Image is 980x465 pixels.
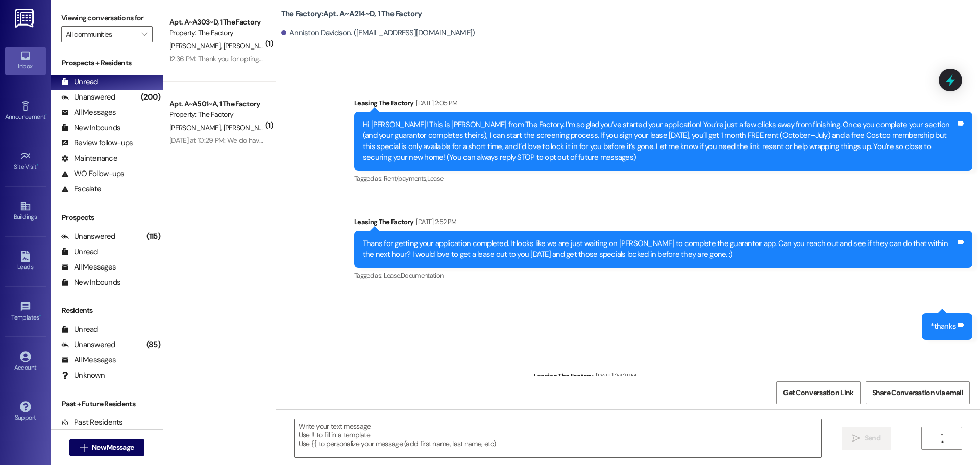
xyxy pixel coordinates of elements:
span: [PERSON_NAME] [223,123,277,132]
i:  [141,30,147,38]
a: Buildings [5,198,46,225]
div: Apt. A~A303~D, 1 The Factory [169,17,264,28]
a: Support [5,398,46,426]
span: [PERSON_NAME] [223,41,277,51]
div: Prospects [51,212,163,223]
div: New Inbounds [61,123,120,133]
div: Residents [51,305,163,316]
div: Hi [PERSON_NAME]! This is [PERSON_NAME] from The Factory. I’m so glad you’ve started your applica... [363,119,956,163]
div: Review follow-ups [61,138,133,149]
b: The Factory: Apt. A~A214~D, 1 The Factory [281,9,422,19]
i:  [938,434,946,443]
a: Inbox [5,47,46,75]
div: Leasing The Factory [354,216,972,231]
div: Unanswered [61,231,115,242]
span: • [37,162,38,169]
div: (85) [144,337,163,353]
div: Property: The Factory [169,109,264,120]
div: New Inbounds [61,277,120,288]
input: All communities [66,26,136,42]
span: Lease [427,174,444,183]
div: Leasing The Factory [534,371,973,385]
div: All Messages [61,355,116,365]
div: Unanswered [61,339,115,350]
button: Send [842,427,891,450]
div: Escalate [61,184,101,194]
span: • [45,112,47,119]
div: WO Follow-ups [61,168,124,179]
a: Leads [5,248,46,275]
span: Documentation [401,271,444,280]
div: [DATE] 2:42 PM [593,371,636,381]
span: [PERSON_NAME] [169,123,224,132]
div: Leasing The Factory [354,97,972,112]
div: Property: The Factory [169,28,264,38]
div: Thans for getting your application completed. It looks like we are just waiting on [PERSON_NAME] ... [363,238,956,260]
label: Viewing conversations for [61,10,153,26]
div: Maintenance [61,153,117,164]
a: Site Visit • [5,148,46,175]
span: New Message [92,442,134,453]
span: Send [865,433,880,444]
button: New Message [69,439,145,456]
div: (115) [144,229,163,244]
div: Past Residents [61,417,123,428]
div: Unread [61,324,98,335]
i:  [852,434,860,443]
span: Get Conversation Link [783,387,853,398]
div: 12:36 PM: Thank you for opting back in to this text conversation. You can now receive texts from ... [169,54,491,63]
i:  [80,444,88,452]
div: Anniston Davidson. ([EMAIL_ADDRESS][DOMAIN_NAME]) [281,28,475,38]
a: Templates • [5,298,46,326]
button: Get Conversation Link [776,381,860,404]
div: Tagged as: [354,171,972,186]
div: Apt. A~A501~A, 1 The Factory [169,99,264,109]
div: All Messages [61,262,116,273]
span: Rent/payments , [384,174,427,183]
div: Unread [61,77,98,87]
img: ResiDesk Logo [15,9,36,28]
span: Lease , [384,271,401,280]
div: Unknown [61,370,105,381]
div: [DATE] 2:05 PM [413,97,457,108]
div: Unread [61,247,98,257]
div: *thanks [930,321,956,332]
a: Account [5,348,46,376]
div: (200) [138,89,163,105]
div: [DATE] 2:52 PM [413,216,456,227]
div: Prospects + Residents [51,58,163,68]
div: All Messages [61,107,116,118]
span: [PERSON_NAME] [169,41,224,51]
button: Share Conversation via email [866,381,970,404]
div: Unanswered [61,92,115,103]
div: Tagged as: [354,268,972,283]
div: Past + Future Residents [51,399,163,409]
span: Share Conversation via email [872,387,963,398]
span: • [39,312,41,320]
